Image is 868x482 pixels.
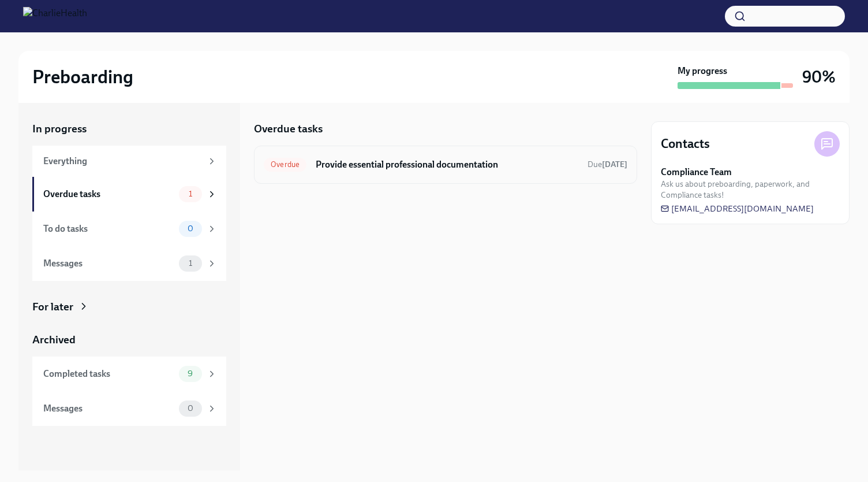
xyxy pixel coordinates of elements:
[43,257,174,270] div: Messages
[43,223,174,235] div: To do tasks
[32,146,226,177] a: Everything
[32,299,226,314] a: For later
[588,160,627,169] span: Due
[32,299,73,314] div: For later
[678,65,727,77] strong: My progress
[182,259,199,268] span: 1
[32,65,133,88] h2: Preboarding
[802,66,836,87] h3: 90%
[32,391,226,426] a: Messages0
[32,246,226,281] a: Messages1
[32,121,226,136] a: In progress
[32,332,226,347] a: Archived
[181,404,200,413] span: 0
[661,135,710,153] h4: Contacts
[661,179,840,201] span: Ask us about preboarding, paperwork, and Compliance tasks!
[661,166,732,179] strong: Compliance Team
[32,177,226,212] a: Overdue tasks1
[264,160,306,169] span: Overdue
[182,190,199,198] span: 1
[43,155,202,168] div: Everything
[32,357,226,391] a: Completed tasks9
[316,158,578,171] h6: Provide essential professional documentation
[43,188,174,201] div: Overdue tasks
[254,121,323,136] h5: Overdue tasks
[181,369,200,378] span: 9
[264,155,627,174] a: OverdueProvide essential professional documentationDue[DATE]
[32,212,226,246] a: To do tasks0
[23,7,87,25] img: CharlieHealth
[602,160,627,169] strong: [DATE]
[181,224,200,233] span: 0
[43,368,174,380] div: Completed tasks
[43,402,174,415] div: Messages
[661,203,814,214] a: [EMAIL_ADDRESS][DOMAIN_NAME]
